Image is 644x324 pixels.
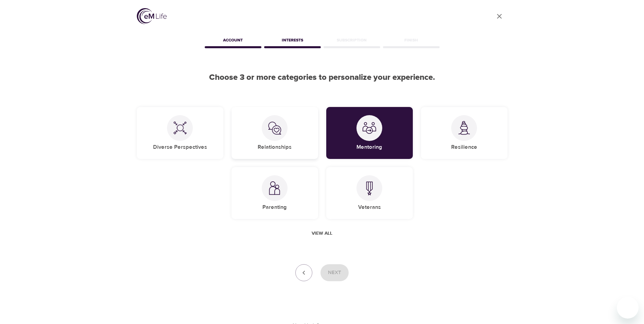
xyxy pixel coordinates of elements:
[457,121,471,135] img: Resilience
[491,8,508,24] a: close
[451,144,477,151] h5: Resilience
[356,144,382,151] h5: Mentoring
[312,229,332,238] span: View all
[421,107,508,159] div: ResilienceResilience
[232,167,318,219] div: ParentingParenting
[617,297,639,319] iframe: Button to launch messaging window
[358,204,381,211] h5: Veterans
[258,144,292,151] h5: Relationships
[262,204,287,211] h5: Parenting
[173,121,187,135] img: Diverse Perspectives
[363,181,376,195] img: Veterans
[268,121,281,135] img: Relationships
[326,167,413,219] div: VeteransVeterans
[309,227,335,240] button: View all
[268,181,281,195] img: Parenting
[137,73,508,83] h2: Choose 3 or more categories to personalize your experience.
[232,107,318,159] div: RelationshipsRelationships
[137,8,167,24] img: logo
[137,107,223,159] div: Diverse PerspectivesDiverse Perspectives
[326,107,413,159] div: MentoringMentoring
[153,144,207,151] h5: Diverse Perspectives
[363,121,376,135] img: Mentoring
